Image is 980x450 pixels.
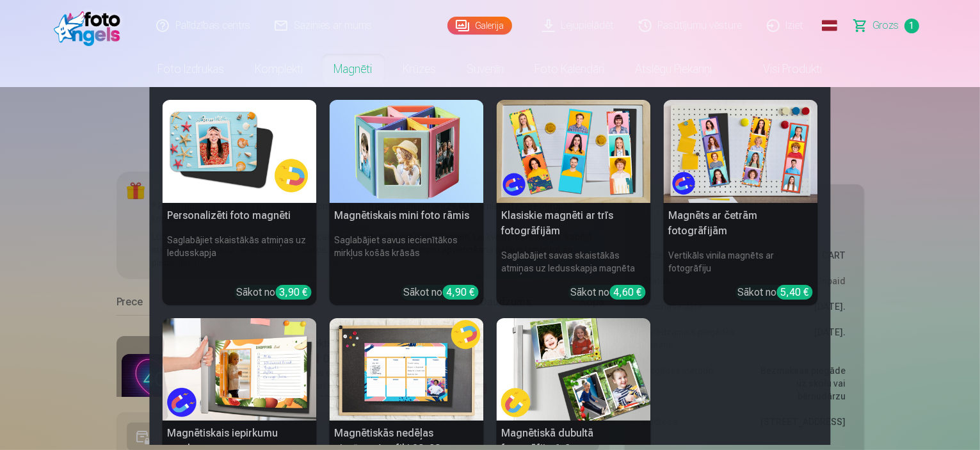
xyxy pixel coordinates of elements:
h5: Magnētiskais mini foto rāmis [330,203,484,229]
h5: Magnēts ar četrām fotogrāfijām [664,203,818,244]
img: /fa1 [54,5,127,46]
a: Suvenīri [452,51,520,87]
a: Galerija [447,17,512,35]
img: Personalizēti foto magnēti [163,100,317,203]
img: Magnētiskais iepirkumu saraksts [163,318,317,421]
h6: Saglabājiet savus iecienītākos mirkļus košās krāsās [330,229,484,280]
span: Grozs [873,18,899,33]
img: Magnētiskais mini foto rāmis [330,100,484,203]
div: Sākot no [237,285,312,300]
div: Sākot no [738,285,813,300]
a: Magnēti [319,51,388,87]
a: Foto izdrukas [143,51,240,87]
div: 4,90 € [443,285,479,300]
div: 3,90 € [276,285,312,300]
div: 4,60 € [610,285,646,300]
a: Krūzes [388,51,452,87]
img: Magnētiskā dubultā fotogrāfija 6x9 cm [497,318,651,421]
h6: Saglabājiet skaistākās atmiņas uz ledusskapja [163,229,317,280]
a: Klasiskie magnēti ar trīs fotogrāfijāmKlasiskie magnēti ar trīs fotogrāfijāmSaglabājiet savas ska... [497,100,651,305]
img: Magnētiskās nedēļas piezīmes/grafiki 20x30 cm [330,318,484,421]
span: 1 [904,19,919,33]
a: Magnētiskais mini foto rāmisMagnētiskais mini foto rāmisSaglabājiet savus iecienītākos mirkļus ko... [330,100,484,305]
a: Magnēts ar četrām fotogrāfijāmMagnēts ar četrām fotogrāfijāmVertikāls vinila magnēts ar fotogrāfi... [664,100,818,305]
a: Atslēgu piekariņi [620,51,728,87]
div: 5,40 € [777,285,813,300]
img: Magnēts ar četrām fotogrāfijām [664,100,818,203]
a: Foto kalendāri [520,51,620,87]
h6: Vertikāls vinila magnēts ar fotogrāfiju [664,244,818,280]
a: Visi produkti [728,51,838,87]
a: Personalizēti foto magnētiPersonalizēti foto magnētiSaglabājiet skaistākās atmiņas uz ledusskapja... [163,100,317,305]
h6: Saglabājiet savas skaistākās atmiņas uz ledusskapja magnēta [497,244,651,280]
a: Komplekti [240,51,319,87]
h5: Klasiskie magnēti ar trīs fotogrāfijām [497,203,651,244]
h5: Personalizēti foto magnēti [163,203,317,229]
div: Sākot no [571,285,646,300]
img: Klasiskie magnēti ar trīs fotogrāfijām [497,100,651,203]
div: Sākot no [404,285,479,300]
